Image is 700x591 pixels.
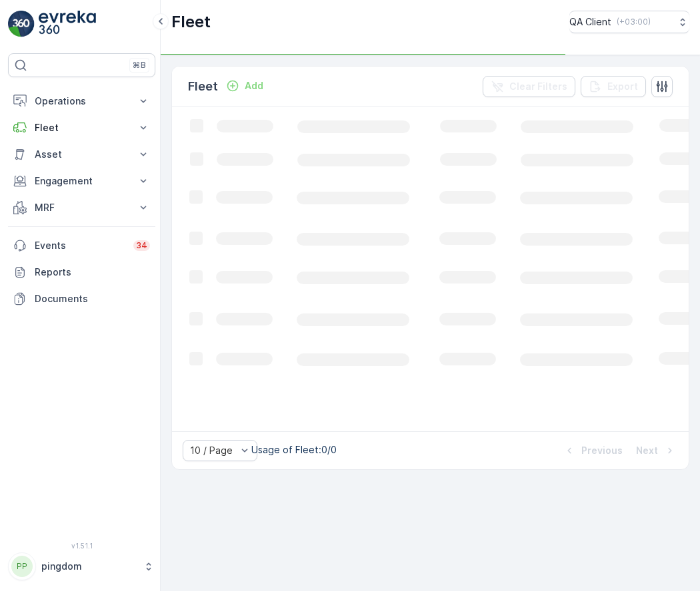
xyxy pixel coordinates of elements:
[8,168,155,194] button: Engagement
[188,77,218,96] p: Fleet
[136,240,147,251] p: 34
[8,542,155,550] span: v 1.51.1
[8,11,35,37] img: logo
[41,560,137,573] p: pingdom
[617,17,651,27] p: ( +03:00 )
[8,259,155,286] a: Reports
[635,443,678,459] button: Next
[251,443,337,457] p: Usage of Fleet : 0/0
[8,88,155,114] button: Operations
[607,80,638,93] p: Export
[171,11,211,33] p: Fleet
[509,80,567,93] p: Clear Filters
[35,239,125,252] p: Events
[35,201,129,214] p: MRF
[8,552,155,580] button: PPpingdom
[133,60,146,71] p: ⌘B
[221,78,269,94] button: Add
[8,141,155,168] button: Asset
[581,444,623,457] p: Previous
[569,11,689,33] button: QA Client(+03:00)
[11,556,33,577] div: PP
[245,79,263,93] p: Add
[39,11,96,37] img: logo_light-DOdMpM7g.png
[35,148,129,161] p: Asset
[561,443,624,459] button: Previous
[35,292,150,305] p: Documents
[8,114,155,141] button: Fleet
[35,95,129,108] p: Operations
[35,266,150,279] p: Reports
[8,194,155,221] button: MRF
[8,232,155,259] a: Events34
[35,121,129,134] p: Fleet
[636,444,658,457] p: Next
[8,286,155,312] a: Documents
[569,15,611,29] p: QA Client
[35,174,129,188] p: Engagement
[581,76,646,97] button: Export
[483,76,575,97] button: Clear Filters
